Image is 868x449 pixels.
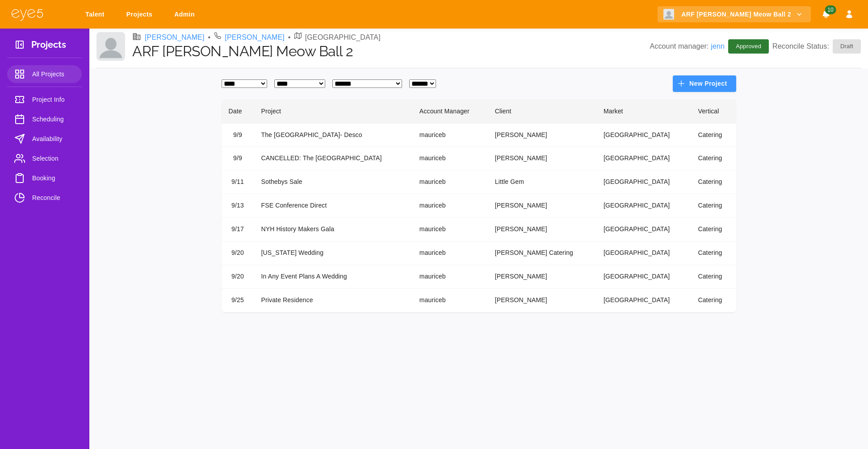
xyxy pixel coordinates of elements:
td: Catering [691,147,736,170]
a: Projects [121,6,161,23]
td: [PERSON_NAME] [488,289,596,312]
td: [GEOGRAPHIC_DATA] [596,194,691,218]
td: [GEOGRAPHIC_DATA] [596,289,691,312]
div: 9/9 [229,130,247,140]
td: Catering [691,218,736,241]
span: Draft [835,42,859,51]
td: [GEOGRAPHIC_DATA] [596,265,691,289]
th: Market [596,99,691,124]
td: FSE Conference Direct [254,194,412,218]
td: mauriceb [412,265,488,289]
td: Catering [691,241,736,265]
a: Talent [80,6,113,23]
p: Account manager: [650,41,725,52]
td: mauriceb [412,147,488,170]
td: mauriceb [412,218,488,241]
span: Approved [730,42,767,51]
div: 9/20 [229,272,247,282]
a: Selection [7,150,82,167]
a: jenn [711,42,725,50]
a: Reconcile [7,189,82,207]
td: [GEOGRAPHIC_DATA] [596,170,691,194]
th: Date [222,99,254,124]
td: [PERSON_NAME] [488,218,596,241]
button: ARF [PERSON_NAME] Meow Ball 2 [658,6,811,23]
a: Scheduling [7,110,82,128]
img: Client logo [663,9,674,20]
a: [PERSON_NAME] [145,32,205,43]
td: mauriceb [412,170,488,194]
th: Client [488,99,596,124]
td: [US_STATE] Wedding [254,241,412,265]
div: 9/17 [229,224,247,234]
button: New Project [673,75,736,92]
td: mauriceb [412,241,488,265]
span: Project Info [32,94,75,105]
span: All Projects [32,69,75,79]
a: Availability [7,130,82,148]
td: [GEOGRAPHIC_DATA] [596,123,691,147]
a: Booking [7,169,82,187]
p: Reconcile Status: [772,39,861,54]
a: Admin [168,6,204,23]
a: Project Info [7,91,82,108]
button: Notifications [818,6,834,23]
td: mauriceb [412,123,488,147]
td: Catering [691,123,736,147]
td: [PERSON_NAME] [488,123,596,147]
a: [PERSON_NAME] [225,32,285,43]
td: NYH History Makers Gala [254,218,412,241]
td: Catering [691,289,736,312]
img: Client logo [96,32,125,61]
span: 10 [825,5,836,14]
td: Catering [691,265,736,289]
span: Booking [32,173,75,183]
td: [GEOGRAPHIC_DATA] [596,147,691,170]
div: 9/13 [229,201,247,211]
th: Vertical [691,99,736,124]
span: Reconcile [32,192,75,203]
td: [PERSON_NAME] [488,147,596,170]
td: Private Residence [254,289,412,312]
td: [PERSON_NAME] [488,265,596,289]
td: CANCELLED: The [GEOGRAPHIC_DATA] [254,147,412,170]
td: [GEOGRAPHIC_DATA] [596,218,691,241]
span: Availability [32,133,75,144]
th: Project [254,99,412,124]
td: In Any Event Plans A Wedding [254,265,412,289]
td: mauriceb [412,289,488,312]
td: Catering [691,170,736,194]
td: [PERSON_NAME] [488,194,596,218]
td: The [GEOGRAPHIC_DATA]- Desco [254,123,412,147]
td: Sothebys Sale [254,170,412,194]
span: Selection [32,153,75,164]
td: mauriceb [412,194,488,218]
div: 9/20 [229,248,247,258]
td: Little Gem [488,170,596,194]
th: Account Manager [412,99,488,124]
h1: ARF [PERSON_NAME] Meow Ball 2 [132,43,650,60]
td: Catering [691,194,736,218]
span: Scheduling [32,114,75,125]
td: [PERSON_NAME] Catering [488,241,596,265]
a: All Projects [7,65,82,83]
div: 9/9 [229,154,247,163]
p: [GEOGRAPHIC_DATA] [305,32,381,43]
li: • [288,32,291,43]
h3: Projects [31,39,66,53]
td: [GEOGRAPHIC_DATA] [596,241,691,265]
div: 9/25 [229,295,247,305]
li: • [208,32,211,43]
div: 9/11 [229,177,247,187]
img: eye5 [11,8,44,21]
